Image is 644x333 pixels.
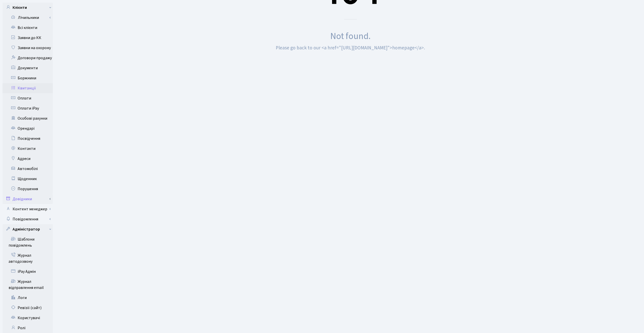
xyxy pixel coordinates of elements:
[3,267,53,277] a: iPay Адмін
[3,144,53,154] a: Контакти
[3,214,53,224] a: Повідомлення
[3,154,53,164] a: Адреси
[3,63,53,73] a: Документи
[3,113,53,123] a: Особові рахунки
[3,293,53,303] a: Логи
[276,44,425,51] small: Please go back to our <a href="[URL][DOMAIN_NAME]">homepage</a>.
[3,73,53,83] a: Боржники
[3,164,53,174] a: Автомобілі
[3,103,53,113] a: Оплати iPay
[3,250,53,267] a: Журнал автодозвону
[64,29,636,43] div: Not found.
[3,323,53,333] a: Ролі
[3,83,53,93] a: Квитанції
[3,277,53,293] a: Журнал відправлення email
[3,224,53,234] a: Адміністратор
[3,194,53,204] a: Довідники
[3,43,53,53] a: Заявки на охорону
[3,33,53,43] a: Заявки до КК
[3,303,53,313] a: Ревізії (сайт)
[3,53,53,63] a: Договори продажу
[3,134,53,144] a: Посвідчення
[3,23,53,33] a: Всі клієнти
[3,204,53,214] a: Контент менеджер
[3,184,53,194] a: Порушення
[6,13,53,23] a: Лічильники
[3,3,53,13] a: Клієнти
[3,313,53,323] a: Користувачі
[3,93,53,103] a: Оплати
[3,234,53,250] a: Шаблони повідомлень
[3,123,53,134] a: Орендарі
[3,174,53,184] a: Щоденник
